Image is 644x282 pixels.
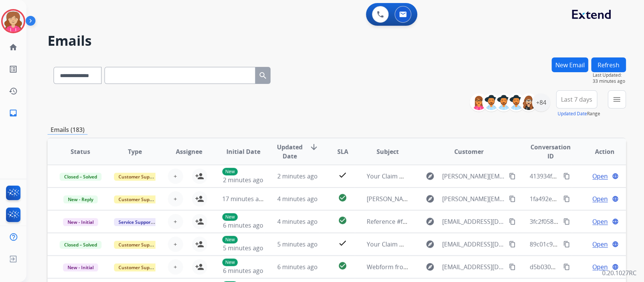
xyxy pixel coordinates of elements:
[195,262,204,271] mat-icon: person_add
[593,72,626,78] span: Last Updated:
[509,173,516,180] mat-icon: content_copy
[426,240,435,249] mat-icon: explore
[9,108,18,118] mat-icon: inbox
[195,172,204,181] mat-icon: person_add
[426,262,435,271] mat-icon: explore
[174,217,177,226] span: +
[563,263,570,270] mat-icon: content_copy
[114,218,157,226] span: Service Support
[168,259,183,274] button: +
[168,191,183,206] button: +
[592,217,608,226] span: Open
[226,147,260,156] span: Initial Date
[426,217,435,226] mat-icon: explore
[114,195,163,203] span: Customer Support
[114,173,163,181] span: Customer Support
[338,170,347,180] mat-icon: check
[612,241,619,248] mat-icon: language
[592,172,608,181] span: Open
[529,240,639,248] span: 89c01c9f-b83a-4ec8-bfa0-1fc08e5cb31f
[509,241,516,248] mat-icon: content_copy
[558,111,587,117] button: Updated Date
[128,147,142,156] span: Type
[223,244,263,252] span: 5 minutes ago
[338,239,347,248] mat-icon: check
[558,110,600,117] span: Range
[532,93,550,112] div: +84
[529,217,641,226] span: 3fc2f058-a2f7-4c4c-9b9e-13ed2c22b522
[176,147,202,156] span: Assignee
[168,214,183,229] button: +
[367,172,432,180] span: Your Claim with Extend
[338,261,347,270] mat-icon: check_circle
[612,218,619,225] mat-icon: language
[174,194,177,203] span: +
[195,240,204,249] mat-icon: person_add
[48,125,88,135] p: Emails (183)
[9,87,18,96] mat-icon: history
[563,218,570,225] mat-icon: content_copy
[563,195,570,202] mat-icon: content_copy
[426,172,435,181] mat-icon: explore
[509,195,516,202] mat-icon: content_copy
[561,98,592,101] span: Last 7 days
[174,172,177,181] span: +
[367,195,458,203] span: [PERSON_NAME] broken valence
[71,147,90,156] span: Status
[593,78,626,84] span: 33 minutes ago
[63,263,98,271] span: New - Initial
[60,241,101,249] span: Closed – Solved
[612,173,619,180] mat-icon: language
[277,217,318,226] span: 4 minutes ago
[222,195,266,203] span: 17 minutes ago
[563,173,570,180] mat-icon: content_copy
[195,217,204,226] mat-icon: person_add
[63,195,98,203] span: New - Reply
[592,194,608,203] span: Open
[592,240,608,249] span: Open
[592,262,608,271] span: Open
[174,240,177,249] span: +
[442,217,505,226] span: [EMAIL_ADDRESS][DOMAIN_NAME]
[612,263,619,270] mat-icon: language
[426,194,435,203] mat-icon: explore
[258,71,267,80] mat-icon: search
[612,195,619,202] mat-icon: language
[223,267,263,275] span: 6 minutes ago
[552,57,588,72] button: New Email
[222,213,238,221] p: New
[338,193,347,202] mat-icon: check_circle
[442,240,505,249] span: [EMAIL_ADDRESS][DOMAIN_NAME]
[529,172,640,180] span: 413934f8-d75f-46e2-8950-5478de2f67f1
[442,172,505,181] span: [PERSON_NAME][EMAIL_ADDRESS][DOMAIN_NAME]
[223,176,263,184] span: 2 minutes ago
[3,11,24,32] img: avatar
[222,236,238,243] p: New
[377,147,399,156] span: Subject
[572,138,626,165] th: Action
[48,33,626,48] h2: Emails
[277,195,318,203] span: 4 minutes ago
[367,263,538,271] span: Webform from [EMAIL_ADDRESS][DOMAIN_NAME] on [DATE]
[442,194,505,203] span: [PERSON_NAME][EMAIL_ADDRESS][PERSON_NAME][DOMAIN_NAME]
[63,218,98,226] span: New - Initial
[223,221,263,229] span: 6 minutes ago
[529,143,571,161] span: Conversation ID
[591,57,626,72] button: Refresh
[367,217,517,226] span: Reference #f59ca388-06f0-4175-ae19-2e1cf2-7502441
[338,216,347,225] mat-icon: check_circle
[222,168,238,175] p: New
[367,240,432,248] span: Your Claim with Extend
[168,237,183,252] button: +
[168,169,183,184] button: +
[509,218,516,225] mat-icon: content_copy
[309,143,318,152] mat-icon: arrow_downward
[612,95,621,104] mat-icon: menu
[195,194,204,203] mat-icon: person_add
[442,262,505,271] span: [EMAIL_ADDRESS][DOMAIN_NAME]
[277,240,318,248] span: 5 minutes ago
[337,147,348,156] span: SLA
[509,263,516,270] mat-icon: content_copy
[114,263,163,271] span: Customer Support
[222,259,238,266] p: New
